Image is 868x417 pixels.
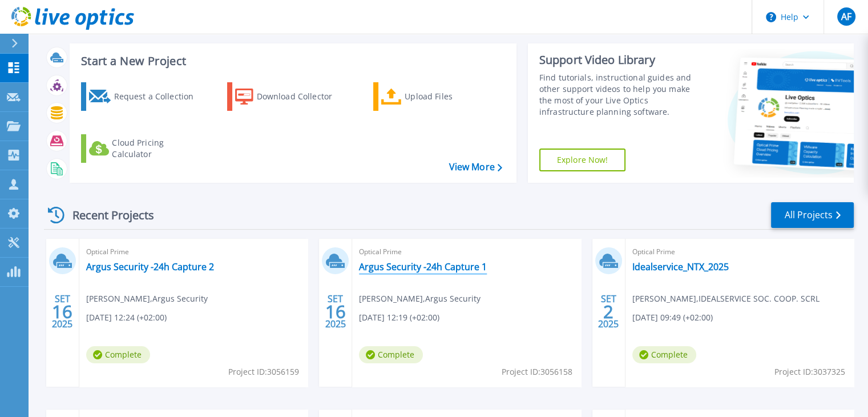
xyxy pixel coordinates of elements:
[841,12,851,21] span: AF
[114,85,205,108] div: Request a Collection
[359,311,439,324] span: [DATE] 12:19 (+02:00)
[86,311,167,324] span: [DATE] 12:24 (+02:00)
[405,85,496,108] div: Upload Files
[86,292,208,305] span: [PERSON_NAME] , Argus Security
[539,149,626,171] a: Explore Now!
[774,366,845,378] span: Project ID: 3037325
[539,72,703,118] div: Find tutorials, instructional guides and other support videos to help you make the most of your L...
[81,82,208,111] a: Request a Collection
[325,307,346,316] span: 16
[359,346,423,363] span: Complete
[359,246,574,258] span: Optical Prime
[81,134,208,163] a: Cloud Pricing Calculator
[227,82,354,111] a: Download Collector
[359,292,481,305] span: [PERSON_NAME] , Argus Security
[86,246,301,258] span: Optical Prime
[257,85,348,108] div: Download Collector
[86,261,214,272] a: Argus Security -24h Capture 2
[597,291,619,332] div: SET 2025
[86,346,150,363] span: Complete
[359,261,487,272] a: Argus Security -24h Capture 1
[632,261,729,272] a: Idealservice_NTX_2025
[771,202,854,228] a: All Projects
[632,292,819,305] span: [PERSON_NAME] , IDEALSERVICE SOC. COOP. SCRL
[325,291,346,332] div: SET 2025
[51,291,73,332] div: SET 2025
[52,307,72,316] span: 16
[632,311,713,324] span: [DATE] 09:49 (+02:00)
[44,201,169,229] div: Recent Projects
[228,366,299,378] span: Project ID: 3056159
[539,53,703,67] div: Support Video Library
[81,55,502,67] h3: Start a New Project
[632,246,847,258] span: Optical Prime
[373,82,500,111] a: Upload Files
[449,162,502,173] a: View More
[502,366,572,378] span: Project ID: 3056158
[603,307,613,316] span: 2
[632,346,696,363] span: Complete
[112,137,203,160] div: Cloud Pricing Calculator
